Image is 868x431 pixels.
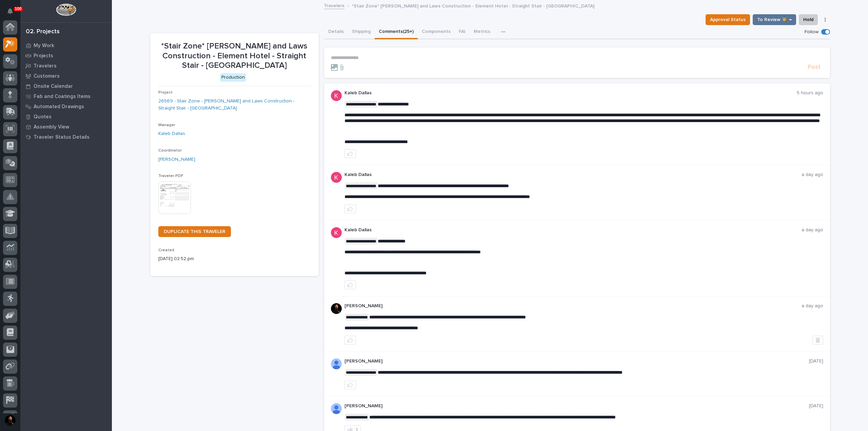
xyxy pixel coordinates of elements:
[344,227,802,233] p: Kaleb Dallas
[34,124,69,130] p: Assembly View
[20,122,112,132] a: Assembly View
[331,303,342,314] img: zmKUmRVDQjmBLfnAs97p
[3,413,17,428] button: users-avatar
[34,134,90,140] p: Traveler Status Details
[802,303,823,309] p: a day ago
[812,336,823,345] button: Delete post
[331,90,342,101] img: ACg8ocJFQJZtOpq0mXhEl6L5cbQXDkmdPAf0fdoBPnlMfqfX=s96-c
[158,123,175,127] span: Manager
[809,403,823,409] p: [DATE]
[344,336,356,345] button: like this post
[344,303,802,309] p: [PERSON_NAME]
[20,112,112,122] a: Quotes
[26,28,60,36] div: 02. Projects
[331,358,342,369] img: AOh14GhWdCmNGdrYYOPqe-VVv6zVZj5eQYWy4aoH1XOH=s96-c
[802,172,823,178] p: a day ago
[470,25,494,39] button: Metrics
[802,227,823,233] p: a day ago
[20,40,112,51] a: My Work
[805,29,818,35] p: Follow
[20,61,112,71] a: Travelers
[34,83,73,90] p: Onsite Calendar
[20,51,112,61] a: Projects
[158,255,311,262] p: [DATE] 02:52 pm
[220,73,246,82] div: Production
[331,227,342,238] img: ACg8ocJFQJZtOpq0mXhEl6L5cbQXDkmdPAf0fdoBPnlMfqfX=s96-c
[34,94,91,100] p: Fab and Coatings Items
[8,8,17,19] div: Notifications100
[20,91,112,101] a: Fab and Coatings Items
[757,16,792,24] span: To Review 👨‍🏭 →
[158,149,182,153] span: Coordinator
[352,2,594,9] p: *Stair Zone* [PERSON_NAME] and Laws Construction - Element Hotel - Straight Stair - [GEOGRAPHIC_D...
[803,16,813,24] span: Hold
[331,403,342,414] img: AOh14GhWdCmNGdrYYOPqe-VVv6zVZj5eQYWy4aoH1XOH=s96-c
[34,43,54,49] p: My Work
[164,229,225,234] span: DUPLICATE THIS TRAVELER
[344,172,802,178] p: Kaleb Dallas
[344,149,356,158] button: like this post
[344,358,809,364] p: [PERSON_NAME]
[753,14,796,25] button: To Review 👨‍🏭 →
[158,226,231,237] a: DUPLICATE THIS TRAVELER
[344,204,356,213] button: like this post
[797,90,823,96] p: 5 hours ago
[344,280,356,289] button: like this post
[324,1,344,9] a: Travelers
[20,81,112,91] a: Onsite Calendar
[158,248,174,252] span: Created
[20,71,112,81] a: Customers
[158,41,311,71] p: *Stair Zone* [PERSON_NAME] and Laws Construction - Element Hotel - Straight Stair - [GEOGRAPHIC_D...
[331,172,342,183] img: ACg8ocJFQJZtOpq0mXhEl6L5cbQXDkmdPAf0fdoBPnlMfqfX=s96-c
[455,25,470,39] button: FAI
[418,25,455,39] button: Components
[809,358,823,364] p: [DATE]
[158,156,195,163] a: [PERSON_NAME]
[34,104,84,110] p: Automated Drawings
[324,25,348,39] button: Details
[20,101,112,112] a: Automated Drawings
[710,16,746,24] span: Approval Status
[158,98,311,112] a: 26569 - Stair Zone - [PERSON_NAME] and Laws Construction - Straight Stair - [GEOGRAPHIC_DATA]
[34,73,60,79] p: Customers
[34,114,52,120] p: Quotes
[20,132,112,142] a: Traveler Status Details
[56,3,76,16] img: Workspace Logo
[375,25,418,39] button: Comments (25+)
[805,63,823,71] button: Post
[34,53,53,59] p: Projects
[808,63,821,71] span: Post
[706,14,750,25] button: Approval Status
[348,25,375,39] button: Shipping
[34,63,57,69] p: Travelers
[344,380,356,389] button: like this post
[3,4,17,18] button: Notifications
[15,6,22,11] p: 100
[158,130,185,137] a: Kaleb Dallas
[344,90,797,96] p: Kaleb Dallas
[344,403,809,409] p: [PERSON_NAME]
[158,91,173,95] span: Project
[158,174,183,178] span: Traveler PDF
[799,14,818,25] button: Hold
